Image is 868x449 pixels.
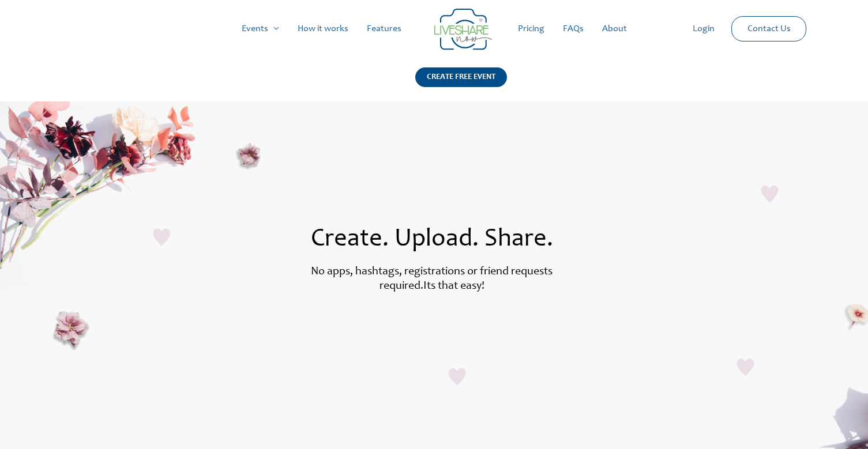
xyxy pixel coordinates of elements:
[415,67,507,101] a: CREATE FREE EVENT
[683,10,724,47] a: Login
[423,281,484,292] label: Its that easy!
[288,10,358,47] a: How it works
[554,10,593,47] a: FAQs
[311,227,553,252] span: Create. Upload. Share.
[358,10,411,47] a: Features
[232,10,288,47] a: Events
[738,17,800,41] a: Contact Us
[311,266,553,292] label: No apps, hashtags, registrations or friend requests required.
[593,10,636,47] a: About
[415,67,507,87] div: CREATE FREE EVENT
[20,10,848,47] nav: Site Navigation
[434,9,492,50] img: LiveShare logo - Capture & Share Event Memories
[509,10,554,47] a: Pricing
